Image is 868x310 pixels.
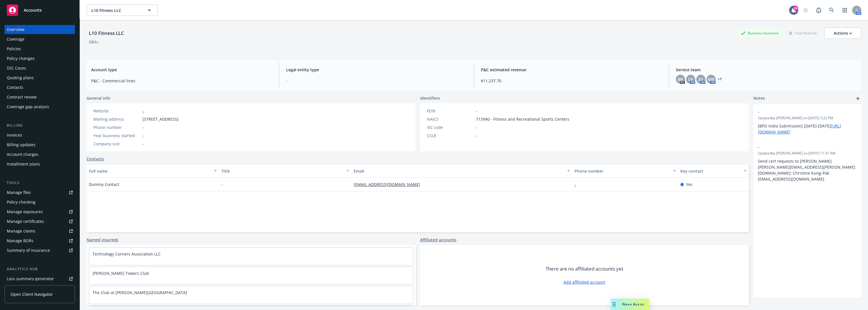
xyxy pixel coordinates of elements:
div: Manage certificates [7,217,44,226]
div: Invoices [7,131,22,140]
span: - [758,109,842,115]
span: There are no affiliated accounts yet [546,265,623,272]
div: Key contact [680,168,740,174]
div: L10 Fitness LLC [87,30,126,37]
a: - [142,108,144,114]
a: add [854,95,861,102]
span: Notes [753,95,765,102]
a: Manage claims [5,227,75,236]
div: Policy changes [7,54,35,63]
span: $11,237.70 [481,78,662,84]
div: Total Rewards [786,30,820,37]
button: Phone number [572,164,678,178]
div: Summary of insurance [7,246,50,255]
a: Contract review [5,93,75,102]
span: - [476,108,477,114]
span: - [142,124,144,130]
button: L10 Fitness LLC [87,5,158,16]
p: [BPO Indio Submission] [DATE]-[DATE] [758,123,857,135]
div: Account charges [7,150,38,159]
span: Send cert requests to [PERSON_NAME] [PERSON_NAME][EMAIL_ADDRESS][PERSON_NAME][DOMAIN_NAME]; Chris... [758,158,855,182]
div: Manage claims [7,227,35,236]
div: Billing updates [7,140,35,149]
div: Billing [5,123,75,128]
span: Open Client Navigator [11,291,53,297]
div: Mailing address [93,116,140,122]
span: - [142,141,144,147]
div: Coverage gap analysis [7,102,49,111]
a: Manage BORs [5,236,75,245]
button: Full name [87,164,219,178]
a: Start snowing [800,5,811,16]
span: Service team [676,67,857,73]
a: Accounts [5,2,75,18]
span: - [221,181,223,187]
div: Full name [89,168,211,174]
span: Legal entity type [286,67,467,73]
a: Policies [5,44,75,53]
a: Switch app [839,5,850,16]
span: General info [87,95,110,101]
span: EY [699,76,703,82]
div: Installment plans [7,160,40,169]
div: Contacts [7,83,23,92]
button: Actions [824,28,861,39]
span: 713940 - Fitness and Recreational Sports Centers [476,116,569,122]
a: Add affiliated account [563,279,605,285]
a: Contacts [87,156,104,162]
a: Affiliated accounts [420,237,456,243]
div: DBA: - [89,39,99,45]
div: -Updatedby [PERSON_NAME] on [DATE] 11:31 AMSend cert requests to [PERSON_NAME] [PERSON_NAME][EMAI... [753,139,861,187]
span: - [758,144,842,150]
div: Website [93,108,140,114]
span: Account type [91,67,272,73]
div: Email [354,168,564,174]
span: - [286,78,467,84]
span: CK [688,76,693,82]
div: Loss summary generator [7,274,54,283]
button: Key contact [678,164,749,178]
a: Manage files [5,188,75,197]
span: - [476,133,477,139]
a: Billing updates [5,140,75,149]
button: Email [351,164,572,178]
a: Coverage [5,35,75,44]
span: Updated by [PERSON_NAME] on [DATE] 3:22 PM [758,116,857,121]
span: Manage exposures [5,207,75,216]
span: MB [708,76,714,82]
a: Summary of insurance [5,246,75,255]
span: - [476,124,477,130]
div: Quoting plans [7,73,34,82]
a: +1 [718,77,722,81]
a: Installment plans [5,160,75,169]
a: The Club at [PERSON_NAME][GEOGRAPHIC_DATA] [93,290,187,295]
a: Policy changes [5,54,75,63]
a: Manage certificates [5,217,75,226]
a: Contacts [5,83,75,92]
a: Technology Corners Association LLC [93,251,161,257]
span: L10 Fitness LLC [91,7,141,13]
div: Business Insurance [738,30,781,37]
a: Quoting plans [5,73,75,82]
div: SSC Cases [7,64,26,73]
div: Drag to move [611,299,618,310]
a: Overview [5,25,75,34]
button: Nova Assist [611,299,649,310]
button: Title [219,164,352,178]
div: Phone number [93,124,140,130]
div: SIC code [427,124,474,130]
span: BR [678,76,683,82]
div: Policies [7,44,21,53]
div: Phone number [575,168,670,174]
span: [STREET_ADDRESS] [142,116,179,122]
a: Named insureds [87,237,118,243]
div: CSLB [427,133,474,139]
div: Tools [5,180,75,186]
a: Account charges [5,150,75,159]
div: Policy checking [7,198,35,207]
span: Dummy Contact [89,181,119,187]
div: Company size [93,141,140,147]
div: -Updatedby [PERSON_NAME] on [DATE] 3:22 PM[BPO Indio Submission] [DATE]-[DATE][URL][DOMAIN_NAME] [753,104,861,139]
span: Updated by [PERSON_NAME] on [DATE] 11:31 AM [758,151,857,156]
span: P&C - Commercial lines [91,78,272,84]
